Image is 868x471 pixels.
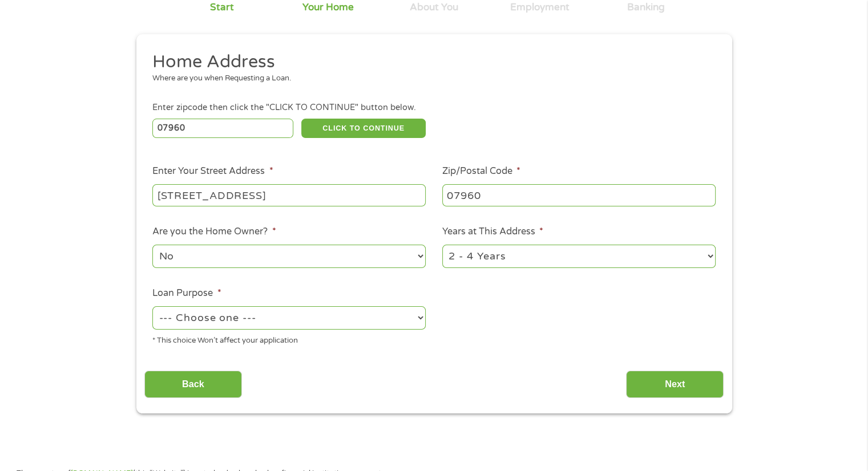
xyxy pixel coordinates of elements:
label: Years at This Address [442,226,543,238]
div: * This choice Won’t affect your application [152,331,426,347]
button: CLICK TO CONTINUE [301,119,426,138]
div: Where are you when Requesting a Loan. [152,73,707,84]
div: Enter zipcode then click the "CLICK TO CONTINUE" button below. [152,101,715,114]
div: Employment [510,1,570,14]
input: Enter Zipcode (e.g 01510) [152,119,293,138]
input: Back [144,371,242,399]
input: 1 Main Street [152,184,426,206]
label: Zip/Postal Code [442,165,520,177]
div: Start [210,1,234,14]
div: About You [410,1,458,14]
div: Your Home [302,1,354,14]
label: Enter Your Street Address [152,165,273,177]
div: Banking [627,1,665,14]
input: Next [626,371,724,399]
h2: Home Address [152,51,707,74]
label: Loan Purpose [152,287,221,299]
label: Are you the Home Owner? [152,226,276,238]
